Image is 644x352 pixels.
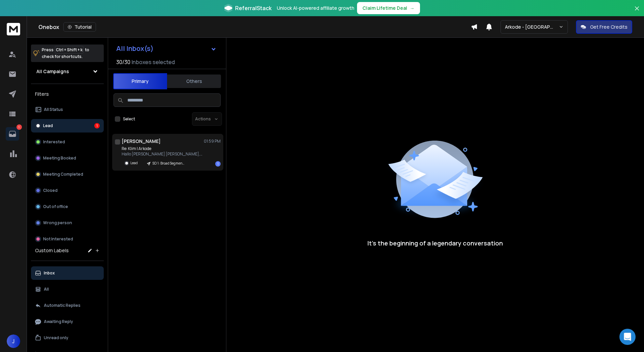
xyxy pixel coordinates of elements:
p: Inbox [44,270,55,276]
h1: All Inbox(s) [116,45,154,52]
p: Awaiting Reply [44,319,73,324]
p: SD 1: Broad Segment_Germany - ARKODE [153,161,185,166]
p: All Status [44,107,63,112]
p: Interested [43,139,65,145]
p: All [44,287,49,292]
button: Automatic Replies [31,299,104,312]
p: Get Free Credits [590,24,627,30]
p: Meeting Completed [43,172,83,177]
p: Lead [130,160,138,166]
p: Press to check for shortcuts. [42,47,89,60]
button: Unread only [31,331,104,345]
button: J [7,334,20,348]
button: Wrong person [31,216,104,230]
h1: All Campaigns [36,68,69,75]
span: ReferralStack [235,4,271,12]
div: 1 [215,161,221,167]
span: Ctrl + Shift + k [55,46,84,54]
div: Open Intercom Messenger [619,329,636,345]
span: → [410,5,415,11]
button: Inbox [31,266,104,280]
h3: Custom Labels [35,247,69,254]
p: Re: Klim | Arkode [122,146,202,151]
button: Awaiting Reply [31,315,104,328]
p: Not Interested [43,236,73,242]
a: 1 [6,127,19,141]
button: Close banner [633,4,641,20]
button: Others [167,74,221,89]
button: Meeting Completed [31,168,104,181]
div: 1 [94,123,100,128]
button: Primary [113,73,167,89]
p: Wrong person [43,220,72,226]
p: 01:59 PM [204,139,221,144]
button: All Status [31,103,104,116]
div: Onebox [38,22,471,32]
p: Unread only [44,335,68,341]
h3: Inboxes selected [132,58,175,66]
h3: Filters [31,89,104,99]
p: Lead [43,123,53,128]
p: Automatic Replies [44,303,80,308]
p: Closed [43,188,58,193]
button: Tutorial [63,22,96,32]
p: Arkode - [GEOGRAPHIC_DATA] [505,24,559,30]
button: Claim Lifetime Deal→ [357,2,420,14]
button: Meeting Booked [31,151,104,165]
p: It’s the beginning of a legendary conversation [367,238,503,248]
p: Out of office [43,204,68,209]
button: Closed [31,184,104,197]
button: All Campaigns [31,65,104,78]
label: Select [123,116,135,122]
p: Unlock AI-powered affiliate growth [277,5,354,11]
p: Hallo [PERSON_NAME] [PERSON_NAME], bitte nehmen [122,151,202,157]
button: Get Free Credits [576,20,632,34]
button: All Inbox(s) [111,42,222,55]
button: Interested [31,135,104,149]
button: Not Interested [31,232,104,246]
p: 1 [17,124,22,130]
button: Out of office [31,200,104,213]
button: All [31,283,104,296]
button: Lead1 [31,119,104,133]
h1: [PERSON_NAME] [122,138,161,145]
span: 30 / 30 [116,58,130,66]
p: Meeting Booked [43,155,76,161]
